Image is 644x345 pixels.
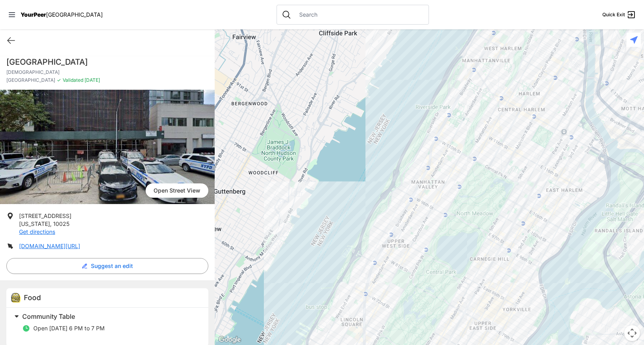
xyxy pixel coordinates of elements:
span: YourPeer [21,11,46,18]
a: Open this area in Google Maps (opens a new window) [217,335,243,345]
span: [STREET_ADDRESS] [19,212,71,219]
span: [US_STATE] [19,220,50,227]
button: Map camera controls [624,325,640,341]
p: [DEMOGRAPHIC_DATA] [6,69,208,75]
a: Get directions [19,228,55,235]
a: Quick Exit [602,10,636,19]
a: [DOMAIN_NAME][URL] [19,243,80,249]
input: Search [294,11,424,19]
span: Validated [63,77,83,83]
h1: [GEOGRAPHIC_DATA] [6,56,208,67]
span: Quick Exit [602,12,625,18]
span: [DATE] [83,77,100,83]
button: Suggest an edit [6,258,208,274]
a: YourPeer[GEOGRAPHIC_DATA] [21,12,103,17]
span: 10025 [53,220,69,227]
span: Food [24,293,41,302]
span: , [50,220,52,227]
span: Open [DATE] 6 PM to 7 PM [33,325,105,332]
span: Suggest an edit [91,262,133,270]
span: Community Table [22,312,75,320]
img: Google [217,335,243,345]
span: [GEOGRAPHIC_DATA] [46,11,103,18]
div: Pathways Adult Drop-In Program [215,29,644,345]
span: ✓ [57,77,61,83]
span: [GEOGRAPHIC_DATA] [6,77,55,83]
span: Open Street View [146,183,208,198]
